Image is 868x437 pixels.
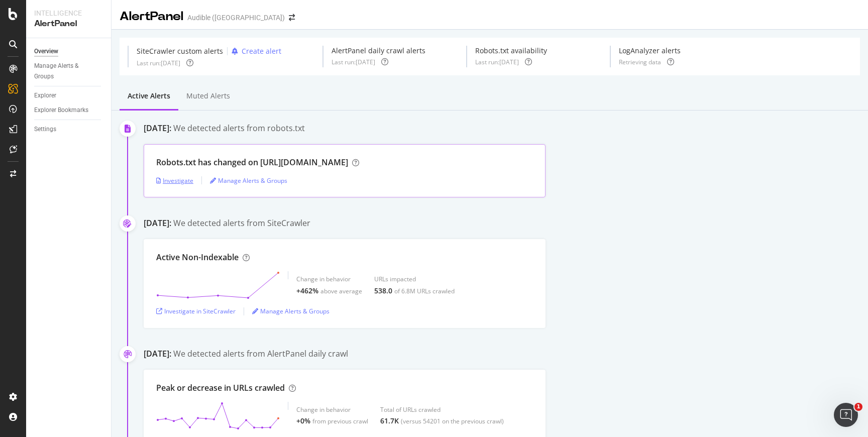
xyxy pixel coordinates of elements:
div: AlertPanel daily crawl alerts [332,46,425,56]
div: Settings [34,124,56,135]
a: Manage Alerts & Groups [210,176,287,185]
button: Investigate [156,172,193,188]
div: Intelligence [34,8,103,18]
div: Peak or decrease in URLs crawled [156,382,285,394]
div: AlertPanel [120,8,183,25]
div: of 6.8M URLs crawled [394,287,455,295]
div: [DATE]: [144,348,171,360]
div: Robots.txt has changed on [URL][DOMAIN_NAME] [156,157,348,168]
div: +462% [296,286,318,296]
div: (versus 54201 on the previous crawl) [401,417,504,425]
a: Overview [34,46,104,57]
div: above average [320,287,362,295]
div: Change in behavior [296,405,368,414]
div: Retrieving data [619,58,661,66]
div: arrow-right-arrow-left [289,14,295,21]
button: Manage Alerts & Groups [252,303,330,319]
div: We detected alerts from AlertPanel daily crawl [173,348,348,360]
div: Overview [34,46,58,57]
div: Total of URLs crawled [380,405,504,414]
div: Active Non-Indexable [156,252,239,263]
div: Robots.txt availability [475,46,547,56]
iframe: Intercom live chat [834,403,858,427]
div: We detected alerts from SiteCrawler [173,217,310,229]
div: SiteCrawler custom alerts [137,46,223,56]
div: AlertPanel [34,18,103,30]
button: Create alert [228,46,281,57]
div: Last run: [DATE] [137,59,180,67]
a: Manage Alerts & Groups [252,307,330,315]
div: We detected alerts from robots.txt [173,123,305,134]
div: Explorer [34,90,56,101]
a: Explorer [34,90,104,101]
a: Investigate in SiteCrawler [156,307,236,315]
span: 1 [854,403,862,411]
div: Explorer Bookmarks [34,105,88,116]
div: Audible ([GEOGRAPHIC_DATA]) [187,13,285,23]
a: Explorer Bookmarks [34,105,104,116]
a: Investigate [156,176,193,185]
div: 61.7K [380,416,399,426]
div: Muted alerts [186,91,230,101]
div: +0% [296,416,310,426]
button: Investigate in SiteCrawler [156,303,236,319]
div: [DATE]: [144,123,171,134]
div: Create alert [242,46,281,56]
div: Active alerts [128,91,170,101]
button: Manage Alerts & Groups [210,172,287,188]
div: Last run: [DATE] [332,58,375,66]
a: Manage Alerts & Groups [34,61,104,82]
div: Last run: [DATE] [475,58,519,66]
div: URLs impacted [374,275,455,283]
div: LogAnalyzer alerts [619,46,681,56]
div: 538.0 [374,286,392,296]
div: from previous crawl [312,417,368,425]
div: Manage Alerts & Groups [34,61,94,82]
a: Settings [34,124,104,135]
div: Change in behavior [296,275,362,283]
div: [DATE]: [144,217,171,229]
